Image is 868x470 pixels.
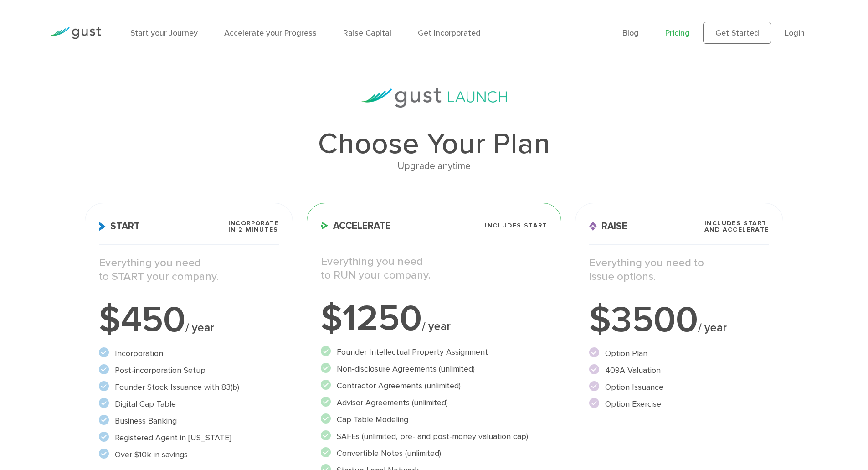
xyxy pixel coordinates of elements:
a: Accelerate your Progress [224,28,317,38]
span: Accelerate [321,221,391,231]
li: Business Banking [99,415,279,427]
span: / year [422,320,451,333]
img: Raise Icon [589,222,597,231]
span: Includes START [485,222,547,229]
li: Non-disclosure Agreements (unlimited) [321,363,547,375]
span: Includes START and ACCELERATE [704,220,769,233]
div: $3500 [589,302,769,338]
span: Incorporate in 2 Minutes [228,220,279,233]
a: Raise Capital [343,28,391,38]
li: Incorporation [99,347,279,360]
li: Founder Stock Issuance with 83(b) [99,381,279,393]
li: Cap Table Modeling [321,413,547,426]
span: / year [185,321,214,335]
img: Start Icon X2 [99,222,106,231]
a: Get Started [703,22,771,44]
img: Accelerate Icon [321,222,329,229]
li: Post-incorporation Setup [99,364,279,377]
a: Pricing [665,28,690,38]
li: Registered Agent in [US_STATE] [99,432,279,444]
a: Blog [622,28,639,38]
a: Login [785,28,805,38]
img: Gust Logo [50,27,101,39]
div: $450 [99,302,279,338]
p: Everything you need to issue options. [589,256,769,284]
span: Raise [589,222,627,231]
li: Option Exercise [589,398,769,410]
p: Everything you need to RUN your company. [321,255,547,282]
li: Option Issuance [589,381,769,393]
div: $1250 [321,300,547,337]
a: Start your Journey [130,28,198,38]
h1: Choose Your Plan [85,129,783,159]
li: Founder Intellectual Property Assignment [321,346,547,358]
img: gust-launch-logos.svg [361,88,507,108]
li: Convertible Notes (unlimited) [321,447,547,460]
li: Contractor Agreements (unlimited) [321,380,547,392]
li: SAFEs (unlimited, pre- and post-money valuation cap) [321,430,547,443]
li: Over $10k in savings [99,449,279,461]
p: Everything you need to START your company. [99,256,279,284]
li: Advisor Agreements (unlimited) [321,397,547,409]
li: 409A Valuation [589,364,769,377]
span: Start [99,222,140,231]
li: Option Plan [589,347,769,360]
a: Get Incorporated [418,28,481,38]
span: / year [698,321,727,335]
div: Upgrade anytime [85,159,783,174]
li: Digital Cap Table [99,398,279,410]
